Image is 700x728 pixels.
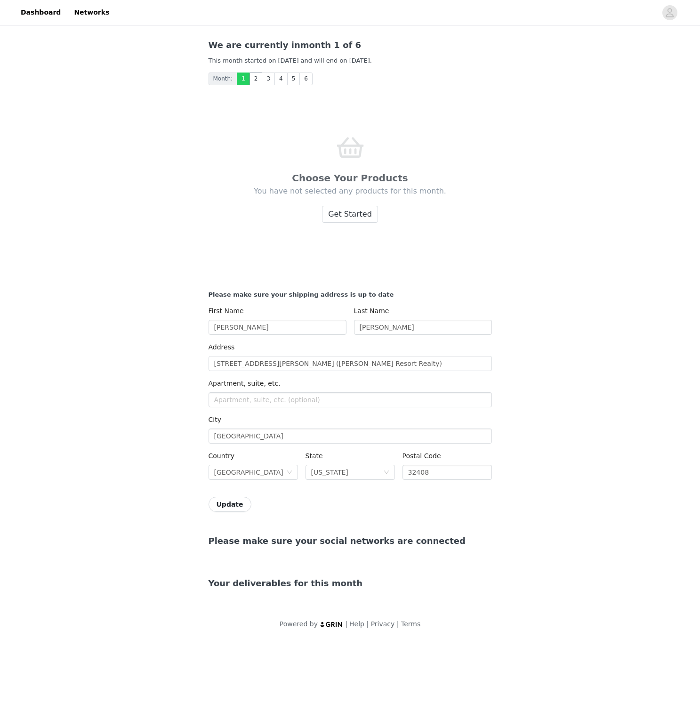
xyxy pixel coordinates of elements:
div: Choose Your Products [227,171,473,185]
label: Postal Code [402,452,441,460]
span: | [345,620,347,628]
div: Florida [311,465,348,479]
i: icon: down [384,469,389,476]
div: Please make sure your social networks are connected [209,534,492,547]
input: Address [209,356,492,371]
span: This month started on [DATE] and will end on [DATE]. [209,57,372,64]
i: icon: down [287,469,292,476]
label: Last Name [354,307,389,315]
a: 2 [249,73,263,85]
input: Postal code [402,465,492,480]
a: 1 [237,73,250,85]
a: 5 [287,73,300,85]
a: Privacy [371,620,395,628]
div: Your deliverables for this month [209,577,492,590]
label: State [306,452,323,460]
label: Country [209,452,235,460]
a: 3 [262,73,275,85]
span: month 1 of 6 [209,40,362,50]
span: | [397,620,399,628]
div: Please make sure your shipping address is up to date [209,290,492,299]
a: 6 [299,73,313,85]
label: First Name [209,307,244,315]
span: We are currently in [209,40,300,50]
img: logo [320,621,343,627]
button: Update [209,497,251,512]
div: United States [214,465,283,479]
a: Networks [68,2,115,23]
a: Terms [401,620,420,628]
span: | [366,620,369,628]
a: Help [349,620,364,628]
a: Dashboard [15,2,66,23]
a: 4 [274,73,288,85]
span: Powered by [280,620,318,628]
input: Apartment, suite, etc. (optional) [209,392,492,407]
label: Apartment, suite, etc. [209,380,281,387]
div: You have not selected any products for this month. [227,186,473,223]
input: City [209,429,492,444]
label: City [209,416,221,423]
label: Address [209,343,235,351]
div: avatar [665,5,674,20]
button: Get Started [322,206,378,223]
